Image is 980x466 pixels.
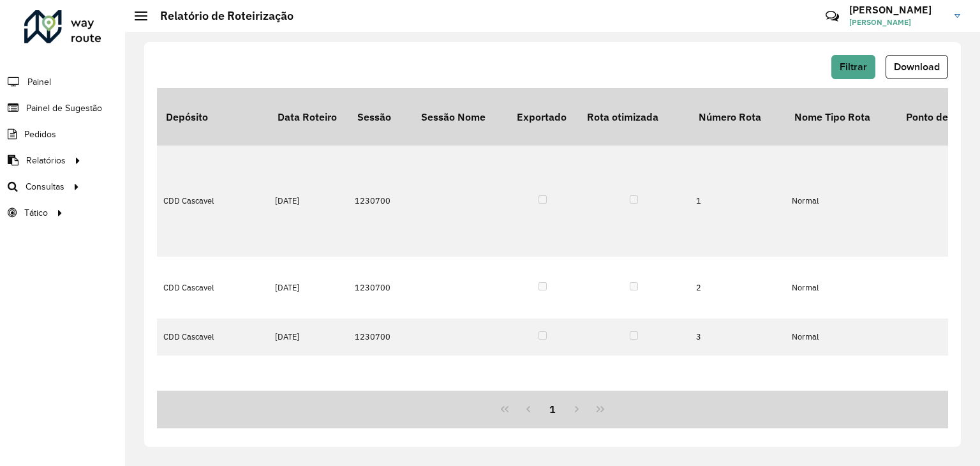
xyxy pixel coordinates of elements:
[24,128,56,141] span: Pedidos
[157,319,269,356] td: CDD Cascavel
[269,319,348,356] td: [DATE]
[269,88,348,146] th: Data Roteiro
[840,61,867,72] span: Filtrar
[831,55,875,79] button: Filtrar
[690,257,785,319] td: 2
[849,4,945,16] h3: [PERSON_NAME]
[348,146,412,257] td: 1230700
[147,9,293,23] h2: Relatório de Roteirização
[27,75,51,89] span: Painel
[849,17,945,28] span: [PERSON_NAME]
[26,154,66,167] span: Relatórios
[690,146,785,257] td: 1
[348,88,412,146] th: Sessão
[157,257,269,319] td: CDD Cascavel
[24,206,48,220] span: Tático
[690,319,785,356] td: 3
[269,257,348,319] td: [DATE]
[894,61,940,72] span: Download
[785,146,897,257] td: Normal
[26,101,102,115] span: Painel de Sugestão
[508,88,578,146] th: Exportado
[269,146,348,257] td: [DATE]
[785,88,897,146] th: Nome Tipo Rota
[785,257,897,319] td: Normal
[578,88,690,146] th: Rota otimizada
[348,257,412,319] td: 1230700
[690,88,785,146] th: Número Rota
[819,3,846,30] a: Contato Rápido
[886,55,948,79] button: Download
[157,88,269,146] th: Depósito
[785,319,897,356] td: Normal
[26,180,64,193] span: Consultas
[412,88,508,146] th: Sessão Nome
[157,146,269,257] td: CDD Cascavel
[348,319,412,356] td: 1230700
[540,397,565,421] button: 1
